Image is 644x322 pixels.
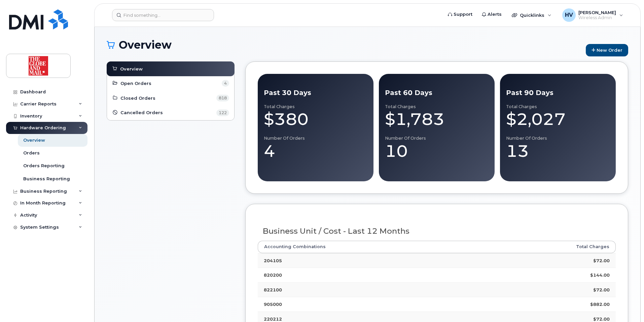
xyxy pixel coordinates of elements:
[258,241,479,253] th: Accounting Combinations
[112,65,229,73] a: Overview
[385,104,489,109] div: Total Charges
[506,104,610,109] div: Total Charges
[264,302,282,307] strong: 905000
[264,141,367,161] div: 4
[590,272,610,278] strong: $144.00
[216,109,229,116] span: 122
[264,104,367,109] div: Total Charges
[385,88,489,98] div: Past 60 Days
[593,258,610,263] strong: $72.00
[264,109,367,129] div: $380
[112,109,229,117] a: Cancelled Orders 122
[216,95,229,101] span: 818
[264,88,367,98] div: Past 30 Days
[586,44,628,56] a: New Order
[120,109,163,116] span: Cancelled Orders
[506,88,610,98] div: Past 90 Days
[112,94,229,102] a: Closed Orders 818
[222,80,229,87] span: 4
[264,272,282,278] strong: 820200
[264,287,282,292] strong: 822100
[120,80,151,87] span: Open Orders
[590,302,610,307] strong: $882.00
[120,66,143,72] span: Overview
[264,316,282,322] strong: 220212
[107,39,582,51] h1: Overview
[506,141,610,161] div: 13
[264,258,282,263] strong: 204105
[112,79,229,87] a: Open Orders 4
[120,95,155,101] span: Closed Orders
[385,141,489,161] div: 10
[593,316,610,322] strong: $72.00
[385,109,489,129] div: $1,783
[263,227,611,235] h3: Business Unit / Cost - Last 12 Months
[506,136,610,141] div: Number of Orders
[593,287,610,292] strong: $72.00
[264,136,367,141] div: Number of Orders
[506,109,610,129] div: $2,027
[385,136,489,141] div: Number of Orders
[479,241,616,253] th: Total Charges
